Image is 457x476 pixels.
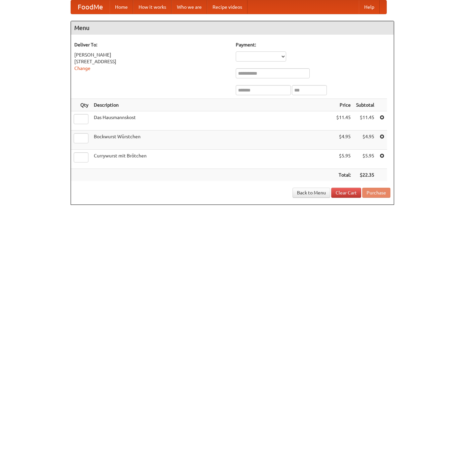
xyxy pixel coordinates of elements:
[353,131,377,150] td: $4.95
[207,0,247,14] a: Recipe videos
[74,51,229,58] div: [PERSON_NAME]
[91,99,334,111] th: Description
[331,188,361,198] a: Clear Cart
[91,111,334,131] td: Das Hausmannskost
[293,188,330,198] a: Back to Menu
[353,150,377,169] td: $5.95
[74,58,229,65] div: [STREET_ADDRESS]
[334,111,353,131] td: $11.45
[334,131,353,150] td: $4.95
[236,41,390,48] h5: Payment:
[362,188,390,198] button: Purchase
[71,0,110,14] a: FoodMe
[172,0,207,14] a: Who we are
[71,99,91,111] th: Qty
[334,169,353,181] th: Total:
[353,111,377,131] td: $11.45
[334,150,353,169] td: $5.95
[74,41,229,48] h5: Deliver To:
[91,150,334,169] td: Currywurst mit Brötchen
[91,131,334,150] td: Bockwurst Würstchen
[334,99,353,111] th: Price
[353,99,377,111] th: Subtotal
[353,169,377,181] th: $22.35
[71,21,394,35] h4: Menu
[74,66,90,71] a: Change
[133,0,172,14] a: How it works
[359,0,380,14] a: Help
[110,0,133,14] a: Home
